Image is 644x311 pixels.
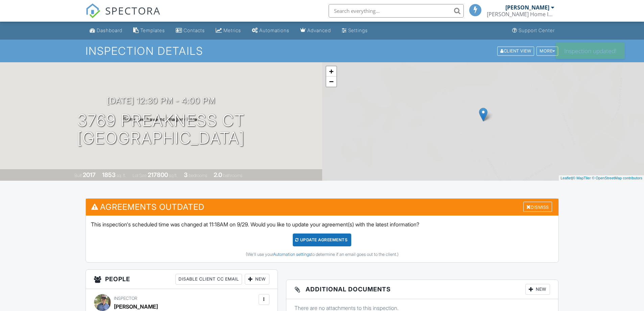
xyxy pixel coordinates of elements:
[297,24,334,37] a: Advanced
[592,176,642,180] a: © OpenStreetMap contributors
[536,46,558,55] div: More
[86,199,558,215] h3: Agreements Outdated
[505,4,549,11] div: [PERSON_NAME]
[223,173,242,178] span: bathrooms
[497,48,536,53] a: Client View
[249,24,292,37] a: Automations (Basic)
[307,27,331,33] div: Advanced
[86,216,558,262] div: This inspection's scheduled time was changed at 11:18AM on 9/29. Would you like to update your ag...
[326,76,336,87] a: Zoom out
[86,9,161,23] a: SPECTORA
[86,45,559,57] h1: Inspection Details
[329,4,464,18] input: Search everything...
[86,270,278,289] h3: People
[286,280,558,299] h3: Additional Documents
[273,252,311,257] a: Automation settings
[184,171,188,178] div: 3
[189,173,207,178] span: bedrooms
[102,171,116,178] div: 1853
[169,173,177,178] span: sq.ft.
[140,27,165,33] div: Templates
[339,24,371,37] a: Settings
[519,27,555,33] div: Support Center
[148,171,168,178] div: 217800
[559,175,644,181] div: |
[107,96,215,105] h3: [DATE] 12:30 pm - 4:00 pm
[497,46,534,55] div: Client View
[97,27,122,33] div: Dashboard
[523,202,552,212] div: Dismiss
[293,234,351,246] div: Update Agreements
[133,173,147,178] span: Lot Size
[87,24,125,37] a: Dashboard
[130,24,168,37] a: Templates
[184,27,205,33] div: Contacts
[74,173,82,178] span: Built
[487,11,554,18] div: Fisher Home Inspections, LLC
[326,66,336,76] a: Zoom in
[175,274,242,285] div: Disable Client CC Email
[223,27,241,33] div: Metrics
[348,27,368,33] div: Settings
[573,176,591,180] a: © MapTiler
[556,43,625,59] div: Inspection updated!
[91,252,553,257] div: (We'll use your to determine if an email goes out to the client.)
[560,176,572,180] a: Leaflet
[86,3,100,18] img: The Best Home Inspection Software - Spectora
[83,171,96,178] div: 2017
[525,284,550,295] div: New
[117,173,126,178] span: sq. ft.
[173,24,208,37] a: Contacts
[509,24,557,37] a: Support Center
[214,171,222,178] div: 2.0
[105,3,161,18] span: SPECTORA
[213,24,244,37] a: Metrics
[259,27,289,33] div: Automations
[77,112,245,148] h1: 3769 Preakness Ct [GEOGRAPHIC_DATA]
[245,274,269,285] div: New
[114,296,137,301] span: Inspector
